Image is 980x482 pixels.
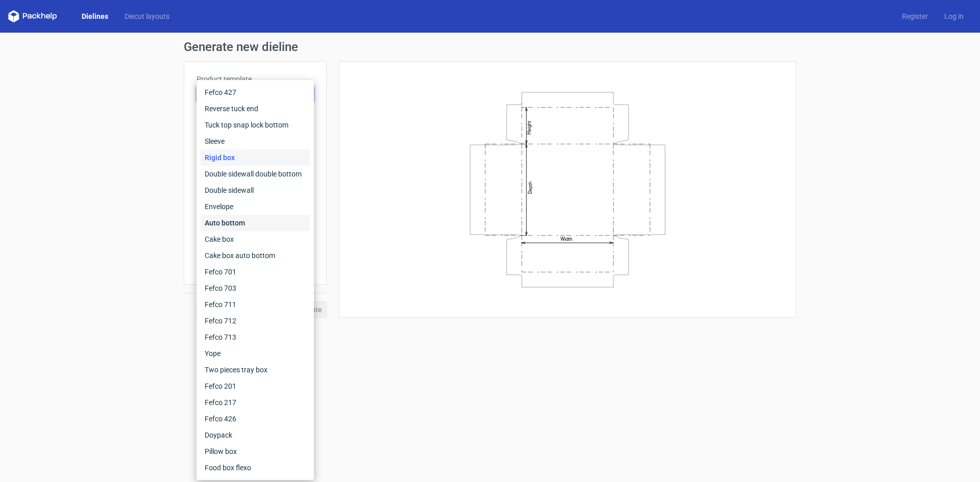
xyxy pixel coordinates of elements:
[184,41,796,53] h1: Generate new dieline
[201,166,310,182] div: Double sidewall double bottom
[201,427,310,443] div: Doypack
[201,280,310,296] div: Fefco 703
[201,443,310,460] div: Pillow box
[201,394,310,411] div: Fefco 217
[201,117,310,133] div: Tuck top snap lock bottom
[527,181,533,193] text: Depth
[201,198,310,215] div: Envelope
[894,11,936,21] a: Register
[73,11,116,21] a: Dielines
[197,74,314,84] label: Product template
[201,313,310,329] div: Fefco 712
[201,149,310,166] div: Rigid box
[201,329,310,345] div: Fefco 713
[201,231,310,247] div: Cake box
[201,362,310,378] div: Two pieces tray box
[201,345,310,362] div: Yope
[116,11,178,21] a: Diecut layouts
[560,236,572,242] text: Width
[201,84,310,100] div: Fefco 427
[526,120,532,134] text: Height
[936,11,972,21] a: Log in
[201,247,310,264] div: Cake box auto bottom
[201,182,310,198] div: Double sidewall
[201,133,310,149] div: Sleeve
[201,100,310,117] div: Reverse tuck end
[201,215,310,231] div: Auto bottom
[201,264,310,280] div: Fefco 701
[201,411,310,427] div: Fefco 426
[201,296,310,313] div: Fefco 711
[201,460,310,476] div: Food box flexo
[201,378,310,394] div: Fefco 201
